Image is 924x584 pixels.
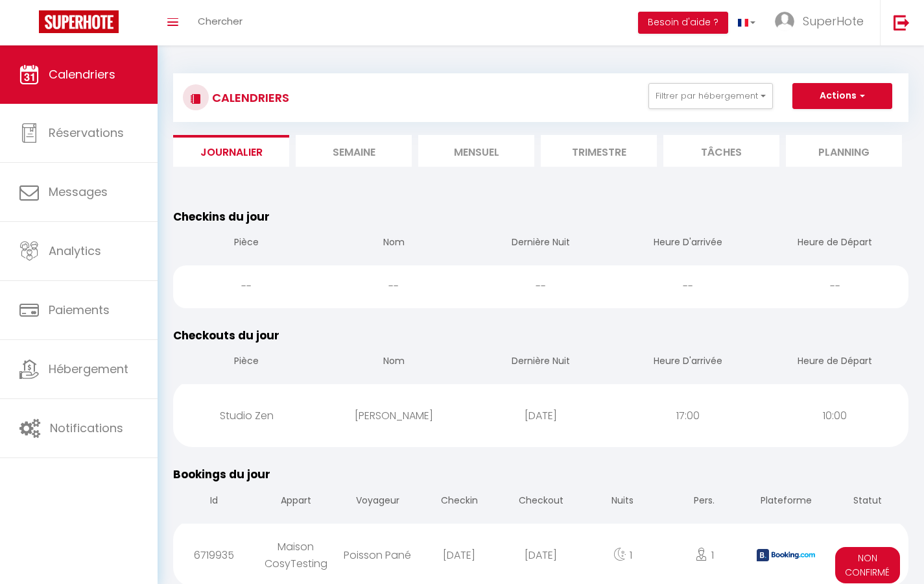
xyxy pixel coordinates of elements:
[209,83,289,112] h3: CALENDRIERS
[50,420,123,436] span: Notifications
[761,395,908,437] div: 10:00
[663,534,745,576] div: 1
[745,483,827,520] th: Plateforme
[296,135,412,167] li: Semaine
[582,483,663,520] th: Nuits
[500,483,582,520] th: Checkout
[775,12,794,31] img: ...
[894,14,910,30] img: logout
[835,547,901,583] span: Non Confirmé
[827,483,908,520] th: Statut
[614,344,761,381] th: Heure D'arrivée
[803,13,864,29] span: SuperHote
[663,135,779,167] li: Tâches
[761,265,908,308] div: --
[49,184,108,200] span: Messages
[198,14,243,28] span: Chercher
[648,83,773,109] button: Filtrer par hébergement
[173,328,279,343] span: Checkouts du jour
[173,209,270,225] span: Checkins du jour
[468,225,615,262] th: Dernière Nuit
[173,395,320,437] div: Studio Zen
[173,265,320,308] div: --
[468,344,615,381] th: Dernière Nuit
[761,225,908,262] th: Heure de Départ
[320,225,468,262] th: Nom
[468,395,615,437] div: [DATE]
[173,483,255,520] th: Id
[541,135,657,167] li: Trimestre
[418,534,500,576] div: [DATE]
[255,483,337,520] th: Appart
[173,534,255,576] div: 6719935
[337,483,418,520] th: Voyageur
[49,243,101,259] span: Analytics
[786,135,902,167] li: Planning
[173,344,320,381] th: Pièce
[10,5,49,44] button: Ouvrir le widget de chat LiveChat
[614,265,761,308] div: --
[49,66,115,82] span: Calendriers
[468,265,615,308] div: --
[337,534,418,576] div: Poisson Pané
[320,265,468,308] div: --
[757,549,815,561] img: booking2.png
[255,526,337,584] div: Maison CosyTesting
[418,135,534,167] li: Mensuel
[418,483,500,520] th: Checkin
[500,534,582,576] div: [DATE]
[173,467,270,482] span: Bookings du jour
[49,302,110,318] span: Paiements
[49,361,128,377] span: Hébergement
[761,344,908,381] th: Heure de Départ
[173,225,320,262] th: Pièce
[320,344,468,381] th: Nom
[614,395,761,437] div: 17:00
[792,83,892,109] button: Actions
[638,12,728,34] button: Besoin d'aide ?
[173,135,289,167] li: Journalier
[39,10,119,33] img: Super Booking
[663,483,745,520] th: Pers.
[49,125,124,141] span: Réservations
[320,395,468,437] div: [PERSON_NAME]
[582,534,663,576] div: 1
[614,225,761,262] th: Heure D'arrivée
